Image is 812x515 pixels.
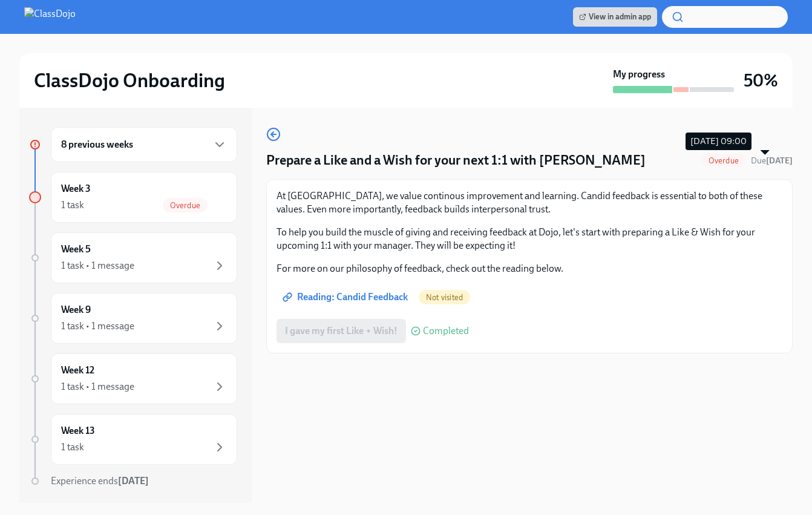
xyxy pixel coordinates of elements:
[61,138,133,151] h6: 8 previous weeks
[277,262,782,275] p: For more on our philosophy of feedback, check out the reading below.
[751,156,793,166] span: Due
[266,151,646,169] h4: Prepare a Like and a Wish for your next 1:1 with [PERSON_NAME]
[61,243,91,256] h6: Week 5
[61,182,91,195] h6: Week 3
[29,232,237,283] a: Week 51 task • 1 message
[744,70,778,91] h3: 50%
[118,475,149,487] strong: [DATE]
[61,441,84,454] div: 1 task
[61,320,134,333] div: 1 task • 1 message
[277,226,782,252] p: To help you build the muscle of giving and receiving feedback at Dojo, let's start with preparing...
[579,11,651,23] span: View in admin app
[34,68,225,93] h2: ClassDojo Onboarding
[51,475,149,487] span: Experience ends
[61,424,95,438] h6: Week 13
[613,68,665,81] strong: My progress
[61,303,91,317] h6: Week 9
[29,293,237,344] a: Week 91 task • 1 message
[29,353,237,404] a: Week 121 task • 1 message
[61,364,94,377] h6: Week 12
[285,291,408,303] span: Reading: Candid Feedback
[419,293,470,302] span: Not visited
[423,326,469,336] span: Completed
[29,172,237,223] a: Week 31 taskOverdue
[163,201,208,210] span: Overdue
[61,259,134,272] div: 1 task • 1 message
[573,7,657,27] a: View in admin app
[51,127,237,162] div: 8 previous weeks
[766,156,793,166] strong: [DATE]
[277,189,782,216] p: At [GEOGRAPHIC_DATA], we value continous improvement and learning. Candid feedback is essential t...
[277,285,416,309] a: Reading: Candid Feedback
[29,414,237,465] a: Week 131 task
[61,198,84,212] div: 1 task
[61,380,134,393] div: 1 task • 1 message
[701,156,746,165] span: Overdue
[24,7,76,27] img: ClassDojo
